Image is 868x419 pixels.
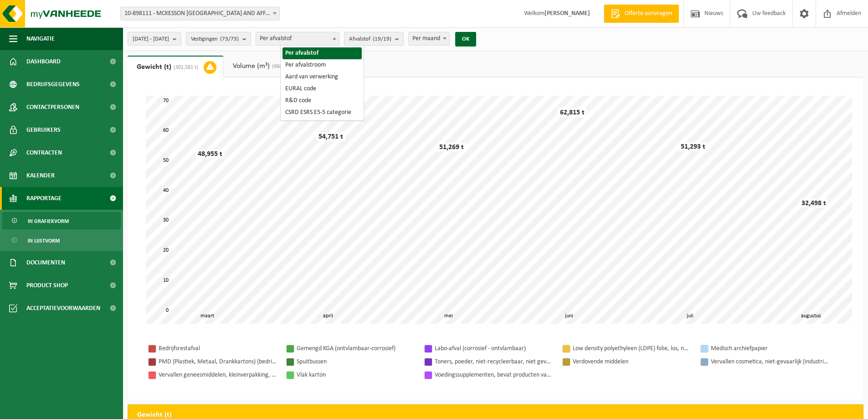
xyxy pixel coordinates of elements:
a: Gewicht (t) [128,56,223,78]
a: In grafiekvorm [2,212,121,229]
span: Kalender [26,164,55,187]
span: Offerte aanvragen [622,9,674,18]
div: Vervallen geneesmiddelen, kleinverpakking, niet gevaarlijk (industrieel) [159,369,277,381]
span: 10-898111 - MCKESSON BELGIUM AND AFFILIATES [120,7,280,21]
a: Offerte aanvragen [604,5,679,23]
div: 48,955 t [195,150,225,159]
span: Per afvalstof [256,32,339,46]
span: Per maand [408,32,450,46]
count: (73/73) [220,36,239,42]
div: Bedrijfsrestafval [159,343,277,354]
li: Per afvalstof [282,47,362,59]
div: Medisch archiefpapier [711,343,829,354]
div: Gemengd KGA (ontvlambaar-corrosief) [297,343,415,354]
span: Vestigingen [191,32,239,46]
div: 51,269 t [437,143,466,152]
span: [DATE] - [DATE] [133,32,169,46]
a: In lijstvorm [2,232,121,249]
span: Afvalstof [349,32,391,46]
button: OK [455,32,476,47]
span: In grafiekvorm [28,212,69,230]
div: Verdovende middelen [573,356,691,367]
span: (968,205 m³) [270,64,301,69]
span: Bedrijfsgegevens [26,73,80,96]
span: Per afvalstof [256,32,339,45]
span: Contactpersonen [26,96,79,119]
li: Per afvalstroom [282,59,362,71]
button: Vestigingen(73/73) [186,32,251,46]
div: 62,815 t [558,108,587,117]
li: EURAL code [282,83,362,95]
div: Vervallen cosmetica, niet-gevaarlijk (industrieel) in kleinverpakking [711,356,829,367]
div: Toners, poeder, niet-recycleerbaar, niet gevaarlijk [435,356,553,367]
li: CSRD ESRS E5-5 categorie [282,107,362,119]
div: Vlak karton [297,369,415,381]
span: Contracten [26,141,62,164]
count: (19/19) [373,36,391,42]
span: (301,581 t) [171,65,198,70]
span: Dashboard [26,50,61,73]
span: Product Shop [26,274,68,297]
div: Spuitbussen [297,356,415,367]
span: In lijstvorm [28,232,60,249]
div: Voedingssupplementen, bevat producten van dierlijke oorsprong, categorie 3 [435,369,553,381]
span: Acceptatievoorwaarden [26,297,100,320]
div: PMD (Plastiek, Metaal, Drankkartons) (bedrijven) [159,356,277,367]
span: Documenten [26,251,65,274]
li: R&D code [282,95,362,107]
span: Rapportage [26,187,62,210]
div: 32,498 t [799,199,828,208]
div: 54,751 t [316,132,345,141]
li: Aard van verwerking [282,71,362,83]
strong: [PERSON_NAME] [544,10,590,17]
span: Gebruikers [26,119,61,141]
span: 10-898111 - MCKESSON BELGIUM AND AFFILIATES [121,7,279,20]
button: Afvalstof(19/19) [344,32,404,46]
a: Volume (m³) [224,56,310,77]
div: Labo-afval (corrosief - ontvlambaar) [435,343,553,354]
button: [DATE] - [DATE] [128,32,181,46]
div: Low density polyethyleen (LDPE) folie, los, naturel/gekleurd (70/30) [573,343,691,354]
span: Per maand [409,32,449,45]
span: Navigatie [26,27,55,50]
div: 51,293 t [678,142,708,151]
